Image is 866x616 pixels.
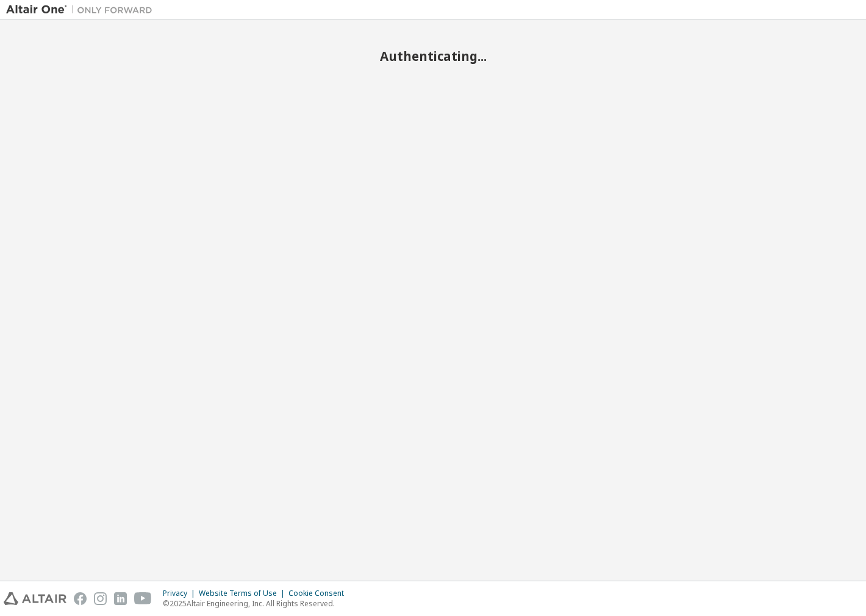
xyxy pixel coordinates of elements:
[114,592,127,605] img: linkedin.svg
[6,48,860,64] h2: Authenticating...
[4,592,66,605] img: altair_logo.svg
[74,592,87,605] img: facebook.svg
[6,4,159,16] img: Altair One
[134,592,152,605] img: youtube.svg
[163,598,351,609] p: © 2025 Altair Engineering, Inc. All Rights Reserved.
[199,589,288,598] div: Website Terms of Use
[163,589,199,598] div: Privacy
[288,589,351,598] div: Cookie Consent
[94,592,107,605] img: instagram.svg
